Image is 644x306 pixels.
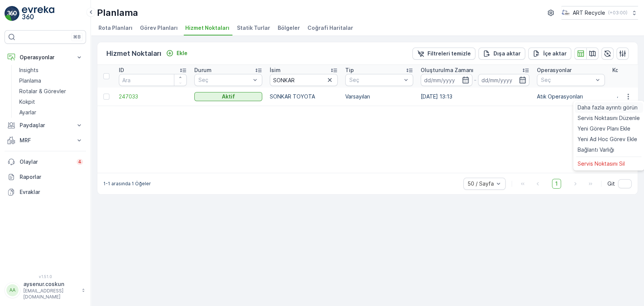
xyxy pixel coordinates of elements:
p: 1-1 arasında 1 Öğeler [103,181,151,187]
p: Seç [198,76,251,84]
p: Kokpit [19,98,35,106]
a: Olaylar4 [5,154,86,169]
a: Raporlar [5,169,86,185]
td: [DATE] 13:13 [417,88,533,106]
p: Operasyonlar [20,54,71,61]
p: Operasyonlar [537,66,572,74]
span: Servis Noktasını Düzenle [578,114,640,122]
a: Servis Noktasını Düzenle [575,113,643,123]
button: Operasyonlar [5,50,86,65]
a: 247033 [119,93,187,100]
p: ID [119,66,124,74]
button: Filtreleri temizle [412,48,475,60]
span: Daha fazla ayrıntı görün [578,104,638,111]
p: [EMAIL_ADDRESS][DOMAIN_NAME] [23,288,78,300]
p: Seç [541,76,593,84]
p: SONKAR TOYOTA [270,93,338,100]
p: Seç [349,76,401,84]
a: Kokpit [16,97,86,107]
img: image_23.png [561,9,570,17]
p: Rotalar & Görevler [19,88,66,95]
p: Dışa aktar [493,50,521,57]
span: Bölgeler [278,24,300,32]
a: Evraklar [5,185,86,200]
p: Varsayılan [345,93,413,100]
button: Aktif [194,92,262,101]
span: Yeni Ad Hoc Görev Ekle [578,135,637,143]
p: ( +03:00 ) [608,10,627,16]
p: Insights [19,66,38,74]
a: Planlama [16,75,86,86]
p: - [474,75,476,85]
p: İçe aktar [543,50,567,57]
p: 4 [78,159,81,165]
p: İsim [270,66,281,74]
a: Daha fazla ayrıntı görün [575,102,643,113]
button: Ekle [163,49,191,58]
p: Filtreleri temizle [427,50,471,57]
a: Yeni Görev Planı Ekle [575,123,643,134]
p: Hizmet Noktaları [106,48,161,59]
button: Dışa aktar [478,48,525,60]
span: 1 [552,179,561,189]
p: Tip [345,66,354,74]
p: Oluşturulma Zamanı [421,66,473,74]
p: MRF [20,137,71,144]
span: v 1.51.0 [5,274,86,279]
p: Koordinatlar [612,66,644,74]
input: Ara [270,74,338,86]
p: ART Recycle [573,9,605,17]
span: Git [607,180,615,188]
span: Yeni Görev Planı Ekle [578,125,630,132]
button: AAaysenur.coskun[EMAIL_ADDRESS][DOMAIN_NAME] [5,280,86,300]
div: AA [6,284,18,296]
p: Evraklar [20,188,83,196]
span: Görev Planları [140,24,178,32]
p: Aktif [222,93,235,100]
p: Raporlar [20,173,83,181]
input: Ara [119,74,187,86]
span: Hizmet Noktaları [185,24,229,32]
span: Servis Noktasını Sil [578,160,625,168]
span: Coğrafi Haritalar [307,24,353,32]
span: Rota Planları [98,24,132,32]
p: Ekle [177,49,188,57]
span: Statik Turlar [237,24,270,32]
img: logo_light-DOdMpM7g.png [22,6,54,21]
span: Bağlantı Varlığı [578,146,614,154]
a: Yeni Ad Hoc Görev Ekle [575,134,643,145]
p: Paydaşlar [20,121,71,129]
a: Rotalar & Görevler [16,86,86,97]
p: Planlama [19,77,41,85]
button: İçe aktar [528,48,571,60]
input: dd/mm/yyyy [478,74,530,86]
button: ART Recycle(+03:00) [561,6,638,20]
p: Olaylar [20,158,72,166]
button: MRF [5,133,86,148]
p: Atık Operasyonları [537,93,605,100]
a: Insights [16,65,86,75]
p: aysenur.coskun [23,280,78,288]
p: Ayarlar [19,109,36,116]
p: Planlama [97,7,138,19]
p: ⌘B [73,34,81,40]
img: logo [5,6,20,21]
button: Paydaşlar [5,118,86,133]
input: dd/mm/yyyy [421,74,472,86]
div: Toggle Row Selected [103,94,109,100]
p: Durum [194,66,212,74]
a: Ayarlar [16,107,86,118]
